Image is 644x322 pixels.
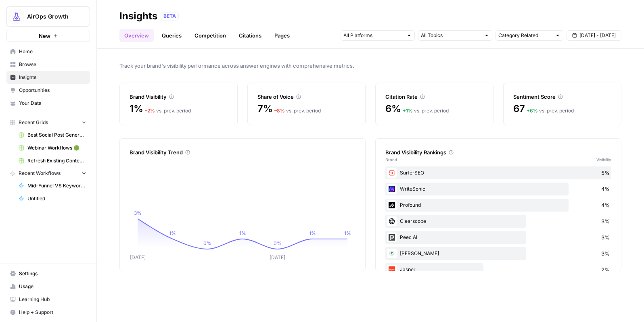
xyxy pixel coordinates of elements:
a: Your Data [6,97,90,110]
tspan: 0% [274,240,282,246]
span: Brand [385,156,397,163]
a: Pages [270,29,295,42]
div: BETA [161,12,179,20]
span: 4% [601,185,610,193]
img: cbtemd9yngpxf5d3cs29ym8ckjcf [387,184,397,194]
a: Insights [6,71,90,84]
tspan: 1% [239,230,246,236]
span: Usage [19,283,86,290]
a: Untitled [15,192,90,205]
div: Brand Visibility Rankings [385,148,611,156]
img: 7am1k4mqv57ixqoijcbmwmydc8ix [387,233,397,242]
img: AirOps Growth Logo [9,9,24,24]
span: Webinar Workflows 🟢 [27,144,86,152]
span: 5% [601,169,610,177]
span: 3% [601,249,610,258]
div: Jasper [385,263,611,276]
span: Track your brand's visibility performance across answer engines with comprehensive metrics. [119,62,621,70]
a: Overview [119,29,154,42]
span: Help + Support [19,309,86,316]
a: Competition [190,29,231,42]
div: SurferSEO [385,166,611,179]
a: Best Social Post Generator Ever Grid [15,129,90,141]
span: Your Data [19,100,86,107]
img: z5mnau15jk0a3i3dbnjftp6o8oil [387,200,397,210]
div: Share of Voice [257,93,355,101]
span: Mid-Funnel VS Keyword Research [27,182,86,189]
span: Settings [19,270,86,277]
a: Learning Hub [6,293,90,306]
span: AirOps Growth [27,12,76,21]
img: p7gb08cj8xwpj667sp6w3htlk52t [387,249,397,258]
a: Home [6,45,90,58]
span: Opportunities [19,87,86,94]
div: vs. prev. period [145,107,191,114]
input: Category Related [498,31,552,39]
div: Profound [385,199,611,212]
tspan: 0% [203,240,211,246]
span: 3% [601,217,610,225]
div: [PERSON_NAME] [385,247,611,260]
button: Help + Support [6,306,90,319]
img: fp0dg114vt0u1b5c1qb312y1bryo [387,265,397,274]
span: Visibility [596,156,611,163]
div: Sentiment Score [513,93,611,101]
span: Untitled [27,195,86,202]
span: 4% [601,201,610,209]
div: Brand Visibility Trend [130,148,355,156]
button: Workspace: AirOps Growth [6,6,90,27]
tspan: 3% [134,210,142,216]
img: w57jo3udkqo1ra9pp5ane7em8etm [387,168,397,178]
span: Learning Hub [19,296,86,303]
a: Queries [157,29,186,42]
span: New [39,32,50,40]
span: – 8 % [274,108,285,114]
button: New [6,30,90,42]
span: Refresh Existing Content (1) [27,157,86,164]
div: Peec AI [385,231,611,244]
div: Brand Visibility [130,93,228,101]
span: 6% [385,102,401,115]
span: + 6 % [527,108,538,114]
span: Recent Workflows [19,170,61,177]
span: 3% [601,233,610,241]
a: Webinar Workflows 🟢 [15,141,90,154]
span: Recent Grids [19,119,48,126]
div: Insights [119,10,157,23]
div: vs. prev. period [403,107,449,114]
input: All Topics [421,31,481,39]
tspan: [DATE] [270,254,285,260]
span: 67 [513,102,525,115]
a: Mid-Funnel VS Keyword Research [15,179,90,192]
tspan: [DATE] [130,254,146,260]
input: All Platforms [343,31,403,39]
a: Refresh Existing Content (1) [15,154,90,167]
span: Insights [19,74,86,81]
tspan: 1% [309,230,316,236]
a: Citations [234,29,266,42]
div: WriteSonic [385,183,611,195]
tspan: 1% [169,230,176,236]
button: Recent Workflows [6,167,90,179]
span: Home [19,48,86,55]
span: – 2 % [145,108,155,114]
button: Recent Grids [6,116,90,129]
button: [DATE] - [DATE] [567,30,621,41]
div: Clearscope [385,215,611,228]
span: Browse [19,61,86,68]
div: vs. prev. period [527,107,574,114]
a: Usage [6,280,90,293]
a: Browse [6,58,90,71]
div: Citation Rate [385,93,483,101]
a: Opportunities [6,84,90,97]
span: 2% [601,266,610,274]
span: + 1 % [403,108,413,114]
div: vs. prev. period [274,107,321,114]
span: Best Social Post Generator Ever Grid [27,131,86,139]
span: [DATE] - [DATE] [579,32,616,39]
a: Settings [6,267,90,280]
span: 7% [257,102,273,115]
span: 1% [130,102,143,115]
tspan: 1% [344,230,351,236]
